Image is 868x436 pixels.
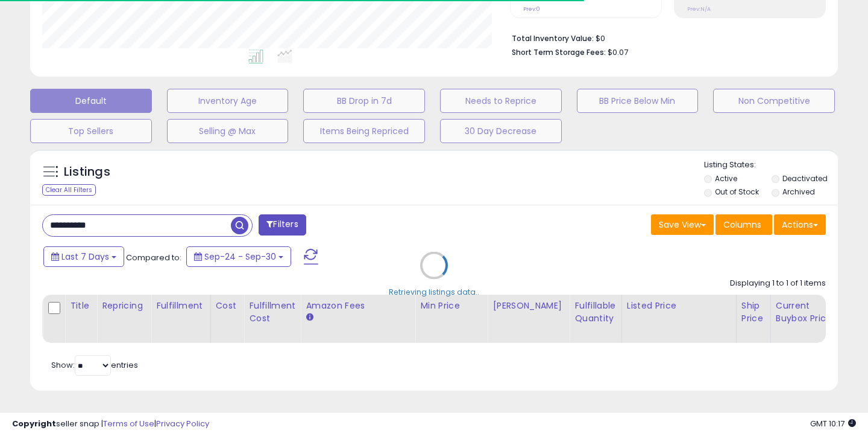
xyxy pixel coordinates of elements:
button: Selling @ Max [167,119,289,143]
small: Prev: 0 [523,5,540,13]
strong: Copyright [12,418,56,429]
a: Terms of Use [103,418,154,429]
button: Needs to Reprice [440,89,562,113]
button: Items Being Repriced [303,119,425,143]
small: Prev: N/A [687,5,711,13]
button: Non Competitive [713,89,835,113]
li: $0 [512,30,817,45]
a: Privacy Policy [156,418,209,429]
button: Inventory Age [167,89,289,113]
span: $0.07 [608,46,628,58]
b: Total Inventory Value: [512,33,594,43]
button: BB Price Below Min [577,89,699,113]
div: Retrieving listings data.. [389,286,479,297]
button: 30 Day Decrease [440,119,562,143]
b: Short Term Storage Fees: [512,47,606,57]
div: seller snap | | [12,418,209,430]
button: Default [30,89,152,113]
button: Top Sellers [30,119,152,143]
span: 2025-10-8 10:17 GMT [810,418,856,429]
button: BB Drop in 7d [303,89,425,113]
